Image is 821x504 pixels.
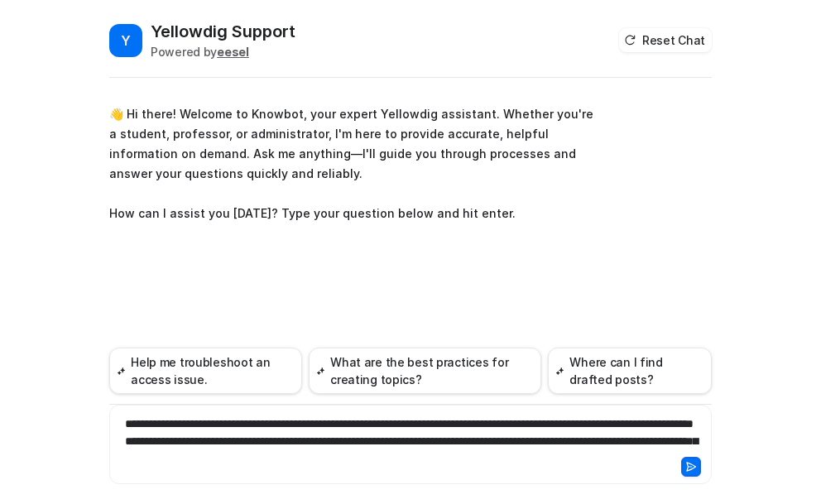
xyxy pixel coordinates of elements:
[309,348,541,394] button: What are the best practices for creating topics?
[548,348,712,394] button: Where can I find drafted posts?
[619,28,712,52] button: Reset Chat
[109,24,142,57] span: Y
[217,45,249,59] b: eesel
[109,104,593,223] p: 👋 Hi there! Welcome to Knowbot, your expert Yellowdig assistant. Whether you're a student, profes...
[151,43,295,60] div: Powered by
[151,20,295,43] h2: Yellowdig Support
[109,348,302,394] button: Help me troubleshoot an access issue.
